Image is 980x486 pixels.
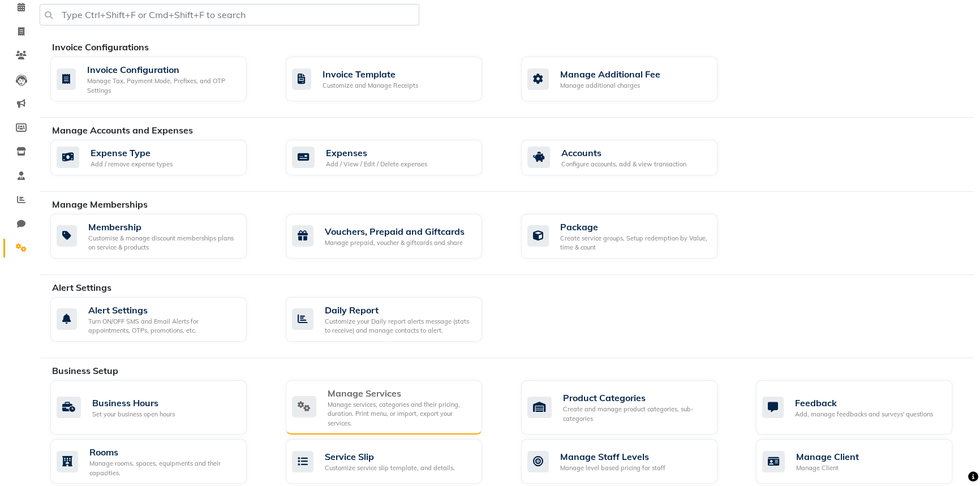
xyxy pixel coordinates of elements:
[286,297,504,342] a: Daily ReportCustomize your Daily report alerts message (stats to receive) and manage contacts to ...
[560,450,665,463] div: Manage Staff Levels
[328,386,473,400] div: Manage Services
[88,234,238,252] div: Customise & manage discount memberships plans on service & products
[560,234,708,252] div: Create service groups, Setup redemption by Value, time & count
[325,463,455,473] div: Customize service slip template, and details.
[561,160,686,169] div: Configure accounts, add & view transaction
[286,140,504,175] a: ExpensesAdd / View / Edit / Delete expenses
[560,463,665,473] div: Manage level based pricing for staff
[796,450,859,463] div: Manage Client
[795,410,933,419] div: Add, manage feedbacks and surveys' questions
[325,225,465,238] div: Vouchers, Prepaid and Giftcards
[325,303,473,317] div: Daily Report
[91,160,173,169] div: Add / remove expense types
[560,81,660,91] div: Manage additional charges
[50,297,269,342] a: Alert SettingsTurn ON/OFF SMS and Email Alerts for appointments, OTPs, promotions, etc.
[88,317,238,336] div: Turn ON/OFF SMS and Email Alerts for appointments, OTPs, promotions, etc.
[328,400,473,428] div: Manage services, categories and their pricing, duration. Print menu, or import, export your servi...
[91,146,173,160] div: Expense Type
[561,146,686,160] div: Accounts
[325,450,455,463] div: Service Slip
[796,463,859,473] div: Manage Client
[286,214,504,259] a: Vouchers, Prepaid and GiftcardsManage prepaid, voucher & giftcards and share
[795,396,933,410] div: Feedback
[323,67,418,81] div: Invoice Template
[521,439,740,484] a: Manage Staff LevelsManage level based pricing for staff
[563,391,708,405] div: Product Categories
[87,63,238,76] div: Invoice Configuration
[92,410,175,419] div: Set your business open hours
[286,57,504,101] a: Invoice TemplateCustomize and Manage Receipts
[286,380,504,435] a: Manage ServicesManage services, categories and their pricing, duration. Print menu, or import, ex...
[89,459,238,478] div: Manage rooms, spaces, equipments and their capacities.
[325,317,473,336] div: Customize your Daily report alerts message (stats to receive) and manage contacts to alert.
[521,140,740,175] a: AccountsConfigure accounts, add & view transaction
[756,439,974,484] a: Manage ClientManage Client
[286,439,504,484] a: Service SlipCustomize service slip template, and details.
[323,81,418,91] div: Customize and Manage Receipts
[326,146,427,160] div: Expenses
[87,76,238,95] div: Manage Tax, Payment Mode, Prefixes, and OTP Settings
[326,160,427,169] div: Add / View / Edit / Delete expenses
[50,380,269,435] a: Business HoursSet your business open hours
[521,380,740,435] a: Product CategoriesCreate and manage product categories, sub-categories
[40,4,419,25] input: Type Ctrl+Shift+F or Cmd+Shift+F to search
[88,303,238,317] div: Alert Settings
[560,67,660,81] div: Manage Additional Fee
[563,405,708,423] div: Create and manage product categories, sub-categories
[521,57,740,101] a: Manage Additional FeeManage additional charges
[50,140,269,175] a: Expense TypeAdd / remove expense types
[50,214,269,259] a: MembershipCustomise & manage discount memberships plans on service & products
[88,220,238,234] div: Membership
[560,220,708,234] div: Package
[89,445,238,459] div: Rooms
[325,238,465,248] div: Manage prepaid, voucher & giftcards and share
[50,439,269,484] a: RoomsManage rooms, spaces, equipments and their capacities.
[50,57,269,101] a: Invoice ConfigurationManage Tax, Payment Mode, Prefixes, and OTP Settings
[92,396,175,410] div: Business Hours
[756,380,974,435] a: FeedbackAdd, manage feedbacks and surveys' questions
[521,214,740,259] a: PackageCreate service groups, Setup redemption by Value, time & count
